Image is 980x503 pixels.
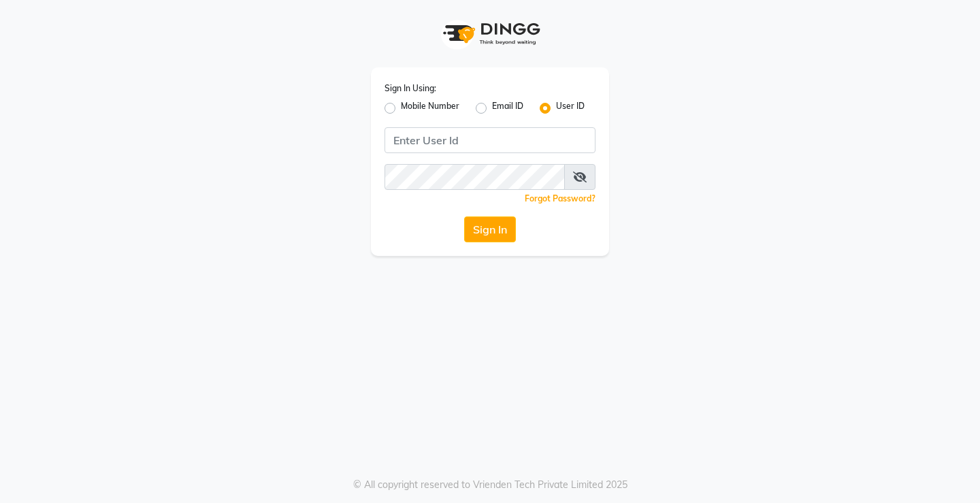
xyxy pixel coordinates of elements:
[436,14,544,54] img: logo1.svg
[492,100,523,116] label: Email ID
[556,100,585,116] label: User ID
[385,164,565,190] input: Username
[385,82,436,95] label: Sign In Using:
[385,127,595,153] input: Username
[464,216,516,242] button: Sign In
[401,100,459,116] label: Mobile Number
[525,193,595,204] a: Forgot Password?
